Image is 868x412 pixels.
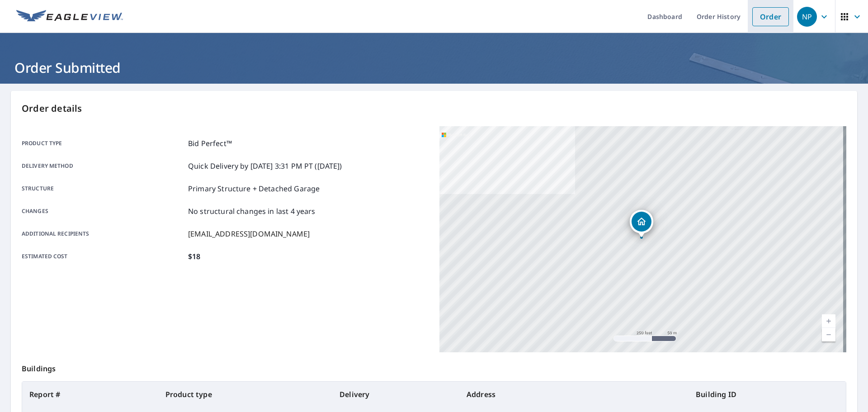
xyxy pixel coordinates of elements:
[188,161,342,171] p: Quick Delivery by [DATE] 3:31 PM PT ([DATE])
[188,228,310,239] p: [EMAIL_ADDRESS][DOMAIN_NAME]
[22,228,184,239] p: Additional recipients
[11,58,857,77] h1: Order Submitted
[332,382,459,407] th: Delivery
[158,382,332,407] th: Product type
[459,382,689,407] th: Address
[188,251,200,262] p: $18
[16,10,123,24] img: EV Logo
[188,138,232,149] p: Bid Perfect™
[22,161,184,171] p: Delivery method
[22,206,184,217] p: Changes
[752,7,789,26] a: Order
[22,102,846,115] p: Order details
[22,382,158,407] th: Report #
[188,206,316,217] p: No structural changes in last 4 years
[797,7,817,27] div: NP
[188,183,320,194] p: Primary Structure + Detached Garage
[822,328,835,341] a: Current Level 17, Zoom Out
[22,138,184,149] p: Product type
[822,314,835,328] a: Current Level 17, Zoom In
[630,210,653,238] div: Dropped pin, building 1, Residential property, 1418 Wynhurst Ln Vienna, VA 22182
[22,251,184,262] p: Estimated cost
[22,352,846,381] p: Buildings
[22,183,184,194] p: Structure
[689,382,846,407] th: Building ID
